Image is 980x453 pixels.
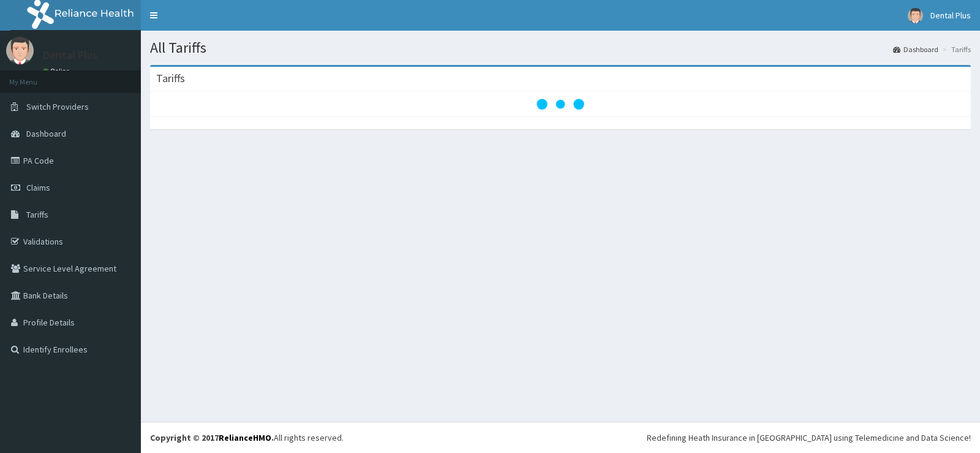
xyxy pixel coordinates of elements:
[930,10,971,21] span: Dental Plus
[219,432,271,443] a: RelianceHMO
[26,101,89,112] span: Switch Providers
[26,209,48,220] span: Tariffs
[43,67,72,75] a: Online
[150,432,274,443] strong: Copyright © 2017 .
[908,8,923,23] img: User Image
[6,37,34,64] img: User Image
[647,432,971,444] div: Redefining Heath Insurance in [GEOGRAPHIC_DATA] using Telemedicine and Data Science!
[893,44,938,55] a: Dashboard
[26,128,66,139] span: Dashboard
[43,50,97,61] p: Dental Plus
[940,44,971,55] li: Tariffs
[26,182,50,193] span: Claims
[156,73,185,84] h3: Tariffs
[150,40,971,56] h1: All Tariffs
[536,80,585,129] svg: audio-loading
[141,422,980,453] footer: All rights reserved.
